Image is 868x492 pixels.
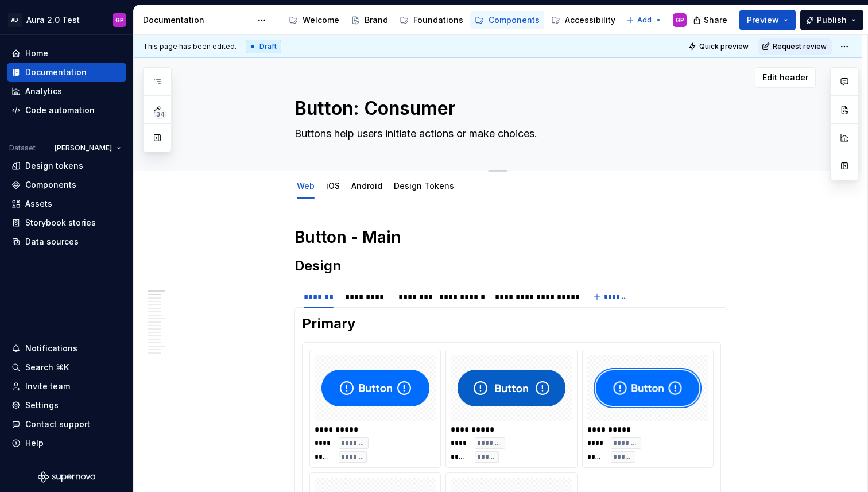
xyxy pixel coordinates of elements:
a: Accessibility [547,11,620,29]
button: Edit header [755,67,816,88]
div: Documentation [143,14,251,26]
div: Foundations [413,14,463,26]
div: Aura 2.0 Test [26,14,80,26]
div: Welcome [303,14,339,26]
div: Android [347,173,387,197]
div: iOS [321,173,344,197]
a: Brand [346,11,393,29]
div: Notifications [25,343,77,354]
textarea: Buttons help users initiate actions or make choices. [292,125,726,143]
div: Draft [246,40,281,53]
a: Components [470,11,544,29]
button: Add [623,12,666,28]
h1: Button - Main [294,227,728,247]
a: Design Tokens [394,181,454,191]
span: [PERSON_NAME] [55,144,112,153]
div: Analytics [25,86,62,97]
div: Search ⌘K [25,362,69,373]
div: Brand [365,14,388,26]
span: Publish [817,14,847,26]
span: Share [704,14,727,26]
button: Share [687,10,735,30]
span: Preview [747,14,779,26]
a: iOS [326,181,340,191]
span: Quick preview [699,42,749,51]
a: Code automation [7,101,126,119]
button: Request review [758,38,832,55]
a: Data sources [7,233,126,251]
div: Dataset [9,144,36,153]
a: Design tokens [7,157,126,175]
button: Notifications [7,339,126,358]
button: Quick preview [685,38,754,55]
span: Request review [773,42,827,51]
a: Foundations [395,11,468,29]
div: Invite team [25,381,70,392]
span: Add [637,16,652,25]
button: Search ⌘K [7,358,126,377]
div: Documentation [25,67,87,78]
div: GP [115,16,124,25]
div: Components [489,14,540,26]
div: Storybook stories [25,217,96,228]
h2: Design [294,257,728,275]
a: Android [351,181,382,191]
a: Analytics [7,82,126,100]
button: Contact support [7,415,126,433]
div: Home [25,48,48,59]
span: This page has been edited. [143,42,237,51]
div: Design Tokens [389,173,459,197]
a: Components [7,176,126,194]
div: GP [676,16,684,25]
div: Data sources [25,236,79,247]
div: Web [292,173,319,197]
a: Welcome [284,11,344,29]
div: Page tree [284,9,621,32]
div: AD [8,13,22,27]
span: Edit header [762,72,808,83]
button: [PERSON_NAME] [49,140,126,156]
h2: Primary [302,315,721,333]
a: Web [297,181,315,191]
div: Help [25,437,44,449]
div: Assets [25,198,52,210]
button: Publish [800,10,863,30]
div: Components [25,179,76,191]
a: Home [7,44,126,63]
div: Accessibility [565,14,615,26]
textarea: Button: Consumer [292,95,726,122]
button: Preview [739,10,796,30]
svg: Supernova Logo [38,471,95,483]
span: 34 [154,110,166,119]
div: Code automation [25,104,95,116]
div: Settings [25,400,59,411]
a: Invite team [7,377,126,396]
a: Documentation [7,63,126,82]
a: Storybook stories [7,214,126,232]
button: ADAura 2.0 TestGP [2,7,131,32]
a: Globalization [622,11,699,29]
a: Settings [7,396,126,414]
div: Design tokens [25,160,83,172]
button: Help [7,434,126,452]
div: Contact support [25,419,90,430]
a: Assets [7,195,126,213]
